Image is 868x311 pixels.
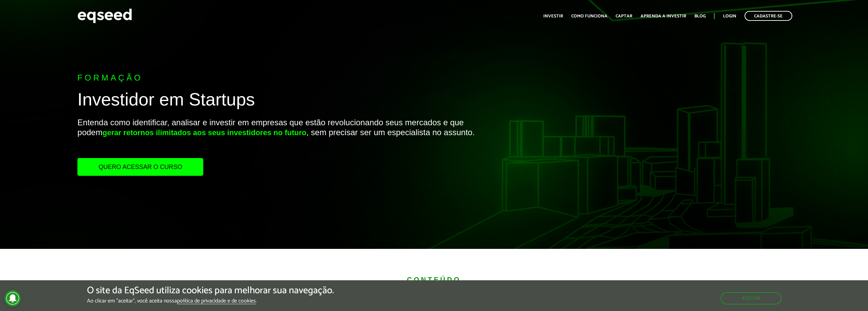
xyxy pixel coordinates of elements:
strong: gerar retornos ilimitados aos seus investidores no futuro [102,128,306,137]
a: Captar [616,14,632,18]
a: Login [723,14,736,18]
a: Como funciona [571,14,607,18]
h1: Investidor em Startups [77,90,501,113]
img: EqSeed [77,7,132,25]
p: Entenda como identificar, analisar e investir em empresas que estão revolucionando seus mercados ... [77,118,501,158]
a: política de privacidade e de cookies [177,298,256,304]
a: Blog [694,14,706,18]
button: Aceitar [721,292,781,305]
a: Cadastre-se [745,11,792,21]
div: Conteúdo [150,276,718,283]
a: Investir [543,14,563,18]
a: Aprenda a investir [641,14,686,18]
p: Ao clicar em "aceitar", você aceita nossa . [87,298,334,304]
h5: O site da EqSeed utiliza cookies para melhorar sua navegação. [87,285,334,296]
p: Formação [77,73,501,83]
a: Quero acessar o curso [77,158,203,176]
